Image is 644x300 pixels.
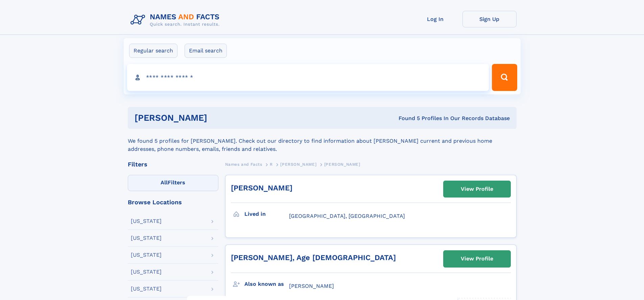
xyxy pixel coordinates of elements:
[129,44,177,58] label: Regular search
[161,179,168,186] span: All
[231,253,396,262] a: [PERSON_NAME], Age [DEMOGRAPHIC_DATA]
[135,114,303,122] h1: [PERSON_NAME]
[289,283,334,289] span: [PERSON_NAME]
[244,208,289,220] h3: Lived in
[444,181,510,197] a: View Profile
[444,251,510,267] a: View Profile
[280,162,316,167] span: [PERSON_NAME]
[289,213,405,219] span: [GEOGRAPHIC_DATA], [GEOGRAPHIC_DATA]
[131,286,162,292] div: [US_STATE]
[185,44,227,58] label: Email search
[270,162,273,167] span: R
[128,11,225,29] img: Logo Names and Facts
[461,181,493,197] div: View Profile
[303,115,510,122] div: Found 5 Profiles In Our Records Database
[128,175,218,191] label: Filters
[131,235,162,241] div: [US_STATE]
[270,160,273,168] a: R
[128,199,218,205] div: Browse Locations
[324,162,360,167] span: [PERSON_NAME]
[231,184,292,192] a: [PERSON_NAME]
[461,251,493,267] div: View Profile
[244,278,289,290] h3: Also known as
[131,252,162,258] div: [US_STATE]
[128,129,517,153] div: We found 5 profiles for [PERSON_NAME]. Check out our directory to find information about [PERSON_...
[131,269,162,275] div: [US_STATE]
[492,64,517,91] button: Search Button
[280,160,316,168] a: [PERSON_NAME]
[462,11,517,27] a: Sign Up
[127,64,489,91] input: search input
[128,161,218,167] div: Filters
[131,218,162,224] div: [US_STATE]
[225,160,262,168] a: Names and Facts
[408,11,462,27] a: Log In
